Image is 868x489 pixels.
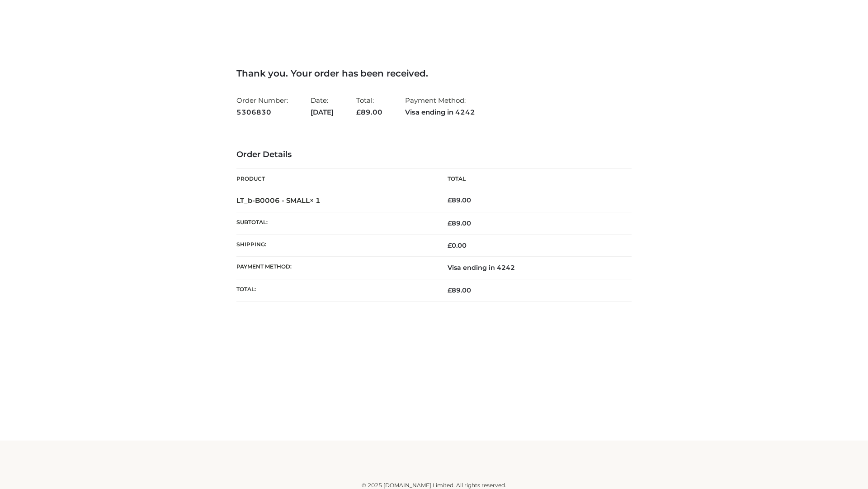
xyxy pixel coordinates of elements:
th: Subtotal: [236,212,434,234]
th: Product [236,169,434,189]
bdi: 0.00 [448,241,467,249]
h3: Order Details [236,150,632,160]
span: 89.00 [448,286,471,294]
li: Total: [356,92,382,120]
li: Order Number: [236,92,288,120]
bdi: 89.00 [448,196,471,204]
span: 89.00 [356,108,382,116]
span: £ [448,196,452,204]
td: Visa ending in 4242 [434,257,632,279]
th: Total [434,169,632,189]
th: Payment method: [236,257,434,279]
strong: LT_b-B0006 - SMALL [236,196,321,205]
h3: Thank you. Your order has been received. [236,68,632,79]
strong: × 1 [310,196,321,205]
span: £ [356,108,361,116]
li: Payment Method: [405,92,475,120]
strong: [DATE] [311,106,334,118]
span: £ [448,219,452,227]
span: £ [448,241,452,249]
strong: 5306830 [236,106,288,118]
strong: Visa ending in 4242 [405,106,475,118]
th: Shipping: [236,235,434,257]
span: 89.00 [448,219,471,227]
th: Total: [236,279,434,301]
li: Date: [311,92,334,120]
span: £ [448,286,452,294]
